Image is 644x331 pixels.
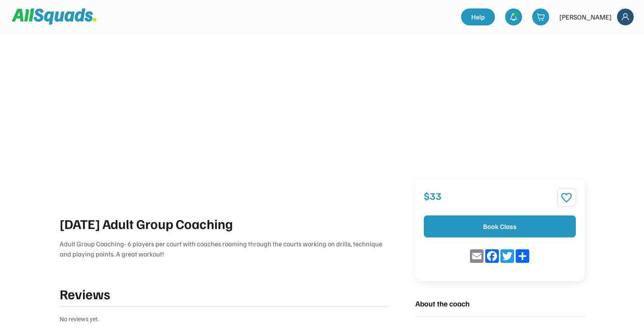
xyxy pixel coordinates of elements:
[461,8,495,25] a: Help
[509,13,518,21] img: bell-03%20%281%29.svg
[60,314,390,324] div: No reviews yet.
[484,249,500,263] a: Facebook
[536,13,545,21] img: shopping-cart-01%20%281%29.svg
[60,284,335,304] div: Reviews
[12,8,97,25] img: Squad%20Logo.svg
[469,249,484,263] a: Email
[60,239,390,259] div: Adult Group Coaching- 6 players per court with coaches roaming through the courts working on dril...
[515,249,530,263] a: Share
[424,215,576,237] button: Book Class
[60,213,390,234] div: [DATE] Adult Group Coaching
[617,8,634,25] img: Frame%2018.svg
[500,249,515,263] a: Twitter
[424,188,554,203] div: $33
[415,298,585,309] div: About the coach
[559,12,612,22] div: [PERSON_NAME]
